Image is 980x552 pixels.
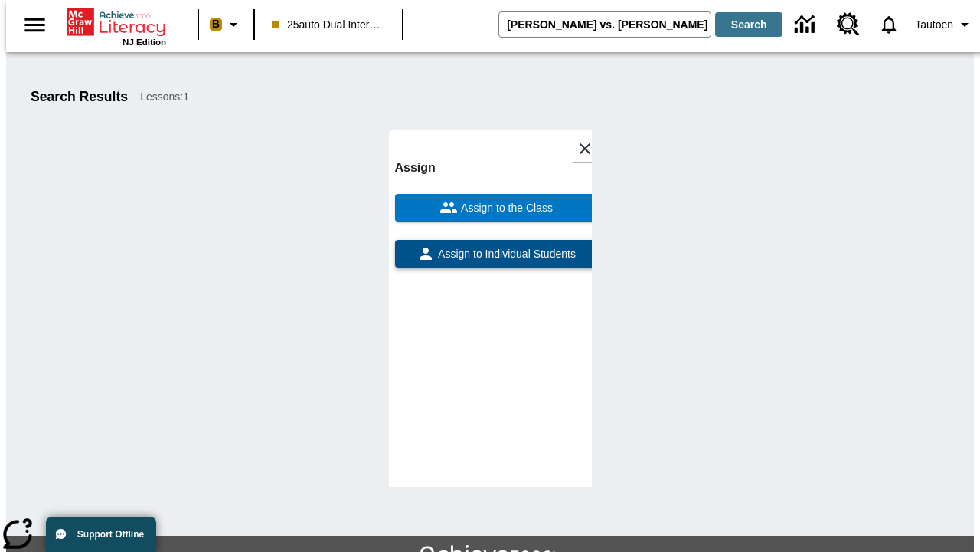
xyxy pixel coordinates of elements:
[122,38,166,47] span: NJ Edition
[395,240,598,268] button: Assign to Individual Students
[272,17,385,33] span: 25auto Dual International
[212,15,220,34] span: B
[395,157,598,179] h6: Assign
[389,130,592,487] div: lesson details
[395,194,598,222] button: Assign to the Class
[67,7,166,38] a: Home
[12,2,57,48] button: Open side menu
[499,12,710,37] input: search field
[458,200,553,216] span: Assign to the Class
[909,11,980,38] button: Profile/Settings
[435,246,576,262] span: Assign to Individual Students
[140,89,189,105] span: Lessons : 1
[31,89,128,105] h1: Search Results
[46,517,156,552] button: Support Offline
[869,5,909,44] a: Notifications
[786,4,828,46] a: Data Center
[204,11,249,38] button: Boost Class color is peach. Change class color
[572,136,598,162] button: Close
[67,5,166,47] div: Home
[715,12,782,37] button: Search
[77,529,144,540] span: Support Offline
[915,17,953,33] span: Tautoen
[828,4,869,45] a: Resource Center, Will open in new tab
